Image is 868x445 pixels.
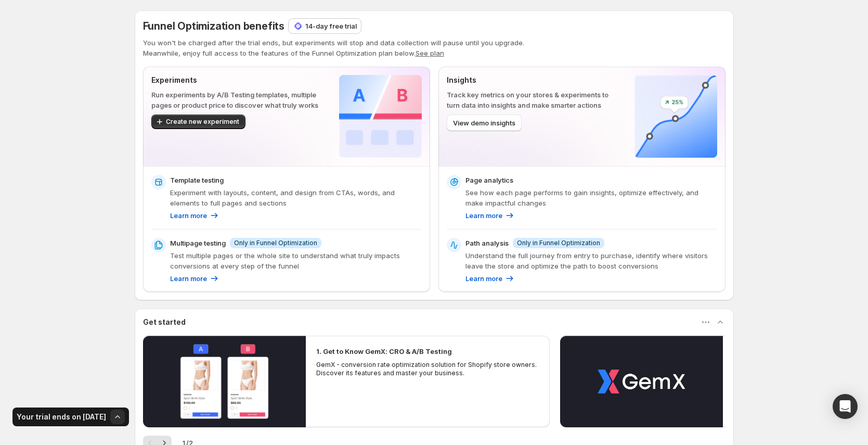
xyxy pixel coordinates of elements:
[170,273,207,284] p: Learn more
[465,250,717,271] p: Understand the full journey from entry to purchase, identify where visitors leave the store and o...
[151,75,322,85] p: Experiments
[151,115,245,129] button: Create new experiment
[465,175,513,185] p: Page analytics
[143,48,726,58] p: Meanwhile, enjoy full access to the features of the Funnel Optimization plan below.
[465,210,515,221] a: Learn more
[234,239,317,247] span: Only in Funnel Optimization
[447,75,618,85] p: Insights
[293,21,303,31] img: 14-day free trial
[416,49,444,57] button: See plan
[170,273,219,284] a: Learn more
[170,187,422,208] p: Experiment with layouts, content, and design from CTAs, words, and elements to full pages and sec...
[170,250,422,271] p: Test multiple pages or the whole site to understand what truly impacts conversions at every step ...
[560,336,723,427] button: Play video
[170,210,219,221] a: Learn more
[339,75,422,158] img: Experiments
[465,238,509,248] p: Path analysis
[465,273,502,284] p: Learn more
[166,118,239,126] span: Create new experiment
[170,210,207,221] p: Learn more
[17,412,106,422] h3: Your trial ends on [DATE]
[833,394,858,419] div: Open Intercom Messenger
[465,273,515,284] a: Learn more
[143,37,726,48] p: You won't be charged after the trial ends, but experiments will stop and data collection will pau...
[305,21,357,31] p: 14-day free trial
[143,336,306,427] button: Play video
[465,187,717,208] p: See how each page performs to gain insights, optimize effectively, and make impactful changes
[143,20,284,32] span: Funnel Optimization benefits
[447,115,522,131] button: View demo insights
[170,238,226,248] p: Multipage testing
[453,118,515,128] span: View demo insights
[316,346,452,357] h2: 1. Get to Know GemX: CRO & A/B Testing
[151,90,322,110] p: Run experiments by A/B Testing templates, multiple pages or product price to discover what truly ...
[170,175,224,185] p: Template testing
[634,75,717,158] img: Insights
[447,90,618,110] p: Track key metrics on your stores & experiments to turn data into insights and make smarter actions
[465,210,502,221] p: Learn more
[316,361,540,377] p: GemX - conversion rate optimization solution for Shopify store owners. Discover its features and ...
[517,239,600,247] span: Only in Funnel Optimization
[143,317,186,327] h3: Get started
